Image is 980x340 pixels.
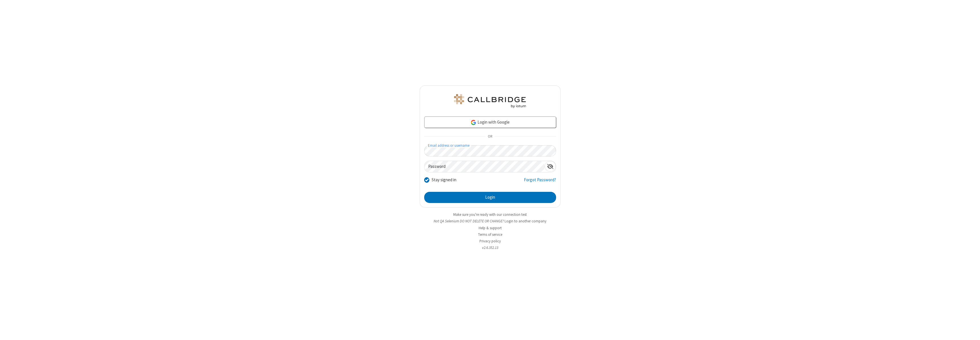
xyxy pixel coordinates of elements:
button: Login to another company [505,218,546,224]
button: Login [424,192,556,203]
a: Forgot Password? [524,177,556,188]
a: Login with Google [424,116,556,128]
input: Email address or username [424,145,556,156]
a: Terms of service [478,232,502,237]
div: Show password [545,161,556,172]
a: Help & support [479,226,502,230]
img: QA Selenium DO NOT DELETE OR CHANGE [453,94,527,108]
a: Privacy policy [479,239,501,244]
li: v2.6.352.13 [420,245,561,250]
li: Not QA Selenium DO NOT DELETE OR CHANGE? [420,218,561,224]
span: OR [485,133,495,141]
input: Password [424,161,545,172]
img: google-icon.png [470,119,477,126]
label: Stay signed in [432,177,456,183]
a: Make sure you're ready with our connection test [453,212,527,217]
